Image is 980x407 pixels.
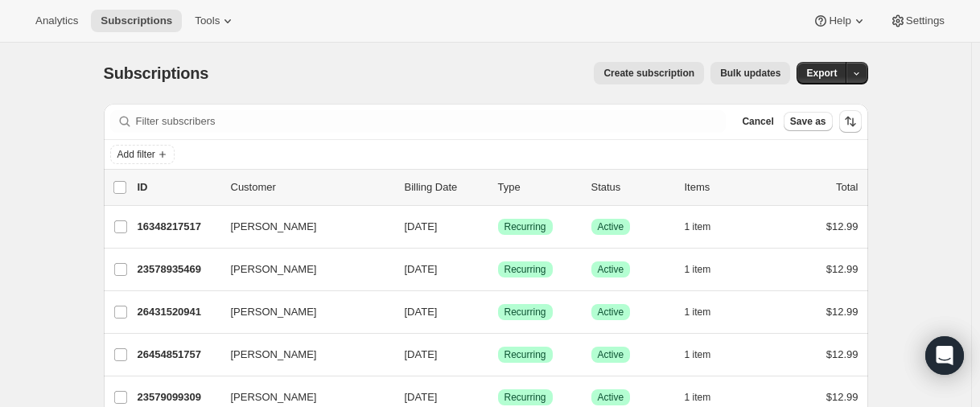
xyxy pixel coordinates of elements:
span: 1 item [685,263,711,276]
p: 23579099309 [138,389,218,405]
span: [PERSON_NAME] [231,219,317,235]
div: 23578935469[PERSON_NAME][DATE]SuccessRecurringSuccessActive1 item$12.99 [138,258,859,281]
span: Create subscription [603,67,694,80]
span: Recurring [504,348,546,361]
button: Settings [880,10,954,32]
span: 1 item [685,220,711,233]
span: [DATE] [405,391,438,403]
span: $12.99 [826,220,859,232]
span: [PERSON_NAME] [231,304,317,320]
span: Subscriptions [101,14,172,27]
span: Recurring [504,306,546,319]
span: $12.99 [826,306,859,318]
span: [DATE] [405,220,438,232]
span: Analytics [35,14,78,27]
span: Active [598,391,624,404]
button: Cancel [735,112,780,131]
button: 1 item [685,216,729,238]
input: Filter subscribers [136,110,727,133]
span: Active [598,306,624,319]
span: $12.99 [826,263,859,275]
button: [PERSON_NAME] [221,299,382,325]
span: Settings [906,14,945,27]
button: Export [797,62,846,84]
span: Save as [790,115,826,128]
span: 1 item [685,348,711,361]
span: [PERSON_NAME] [231,347,317,363]
button: Create subscription [594,62,704,84]
p: Total [836,179,858,195]
button: Save as [784,112,833,131]
div: Items [685,179,765,195]
button: [PERSON_NAME] [221,257,382,282]
span: $12.99 [826,391,859,403]
span: Recurring [504,220,546,233]
p: 26431520941 [138,304,218,320]
span: [DATE] [405,306,438,318]
button: 1 item [685,343,729,366]
button: Bulk updates [710,62,790,84]
p: ID [138,179,218,195]
p: Customer [231,179,392,195]
div: IDCustomerBilling DateTypeStatusItemsTotal [138,179,859,195]
span: Recurring [504,263,546,276]
span: 1 item [685,391,711,404]
div: Open Intercom Messenger [925,336,964,375]
span: Export [806,67,837,80]
p: Status [591,179,672,195]
span: $12.99 [826,348,859,360]
button: Analytics [26,10,88,32]
p: Billing Date [405,179,485,195]
button: Subscriptions [91,10,182,32]
button: [PERSON_NAME] [221,214,382,240]
span: Active [598,348,624,361]
button: Help [803,10,876,32]
span: Help [829,14,850,27]
div: 16348217517[PERSON_NAME][DATE]SuccessRecurringSuccessActive1 item$12.99 [138,216,859,238]
p: 16348217517 [138,219,218,235]
div: 26431520941[PERSON_NAME][DATE]SuccessRecurringSuccessActive1 item$12.99 [138,301,859,323]
p: 26454851757 [138,347,218,363]
span: Cancel [742,115,773,128]
span: [DATE] [405,263,438,275]
span: [PERSON_NAME] [231,261,317,277]
span: 1 item [685,306,711,319]
button: Add filter [110,145,175,164]
span: [PERSON_NAME] [231,389,317,405]
button: Sort the results [839,110,862,133]
span: Add filter [117,148,155,161]
button: [PERSON_NAME] [221,342,382,368]
button: 1 item [685,301,729,323]
p: 23578935469 [138,261,218,277]
span: Bulk updates [720,67,780,80]
span: Active [598,220,624,233]
div: 26454851757[PERSON_NAME][DATE]SuccessRecurringSuccessActive1 item$12.99 [138,343,859,366]
span: Subscriptions [104,64,209,82]
button: Tools [185,10,245,32]
span: Recurring [504,391,546,404]
span: Tools [195,14,220,27]
div: Type [498,179,579,195]
span: [DATE] [405,348,438,360]
span: Active [598,263,624,276]
button: 1 item [685,258,729,281]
